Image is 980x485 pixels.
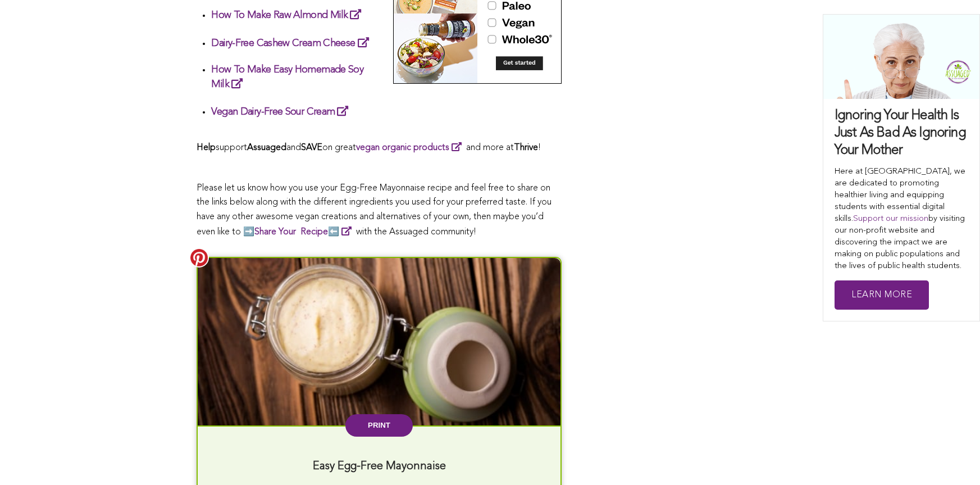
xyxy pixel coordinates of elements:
[835,280,929,310] a: Learn More
[197,140,562,156] p: support and on great and more at !
[209,459,549,474] h3: Easy Egg-Free Mayonnaise
[924,431,980,485] iframe: Chat Widget
[301,143,322,152] strong: SAVE
[197,182,562,240] p: Please let us know how you use your Egg-Free Mayonnaise recipe and feel free to share on the link...
[514,143,538,152] strong: Thrive
[211,107,352,117] a: Vegan Dairy-Free Sour Cream
[254,228,356,237] a: Share Your Recipe⬅️
[247,143,286,152] strong: Assuaged
[190,249,208,266] img: pinit.png
[197,143,216,152] strong: Help
[211,10,365,20] a: How To Make Raw Almond Milk
[211,65,363,89] a: How To Make Easy Homemade Soy Milk
[356,143,449,152] strong: vegan organic products
[198,258,560,425] img: Easy Egg-Free Mayonnaise
[345,414,413,437] button: Print
[211,38,372,48] a: Dairy-Free Cashew Cream Cheese
[254,228,328,237] strong: Share Your Recipe
[356,143,466,152] a: vegan organic products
